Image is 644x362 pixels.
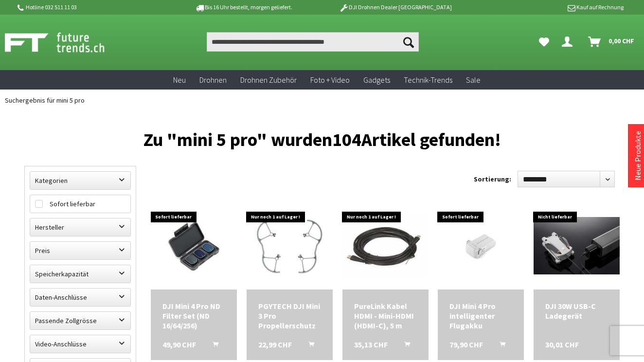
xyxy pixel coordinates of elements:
span: Neu [173,75,186,85]
button: In den Warenkorb [393,340,416,352]
label: Daten-Anschlüsse [30,289,130,306]
span: Suchergebnis für mini 5 pro [5,96,85,105]
span: 22,99 CHF [258,340,292,349]
span: 30,01 CHF [545,340,579,349]
span: Sale [466,75,481,85]
img: Shop Futuretrends - zur Startseite wechseln [5,30,126,54]
label: Sofort lieferbar [30,195,130,213]
span: Drohnen Zubehör [240,75,297,85]
a: Dein Konto [558,32,580,52]
span: 0,00 CHF [608,33,634,49]
span: 104 [332,128,361,151]
a: Drohnen [193,70,233,90]
div: DJI 30W USB-C Ladegerät [545,301,608,321]
span: Foto + Video [310,75,350,85]
span: 49,90 CHF [162,340,196,349]
a: DJI 30W USB-C Ladegerät 30,01 CHF [545,301,608,321]
a: DJI Mini 4 Pro intelligenter Flugakku 79,90 CHF In den Warenkorb [449,301,512,330]
img: DJI Mini 4 Pro ND Filter Set (ND 16/64/256) [151,212,237,281]
div: PGYTECH DJI Mini 3 Pro Propellerschutz [258,301,321,330]
div: PureLink Kabel HDMI - Mini-HDMI (HDMI-C), 5 m [354,301,417,330]
span: 35,13 CHF [354,340,388,349]
label: Video-Anschlüsse [30,335,130,353]
a: Foto + Video [304,70,357,90]
button: In den Warenkorb [488,340,511,352]
a: PGYTECH DJI Mini 3 Pro Propellerschutz 22,99 CHF In den Warenkorb [258,301,321,330]
button: In den Warenkorb [297,340,320,352]
a: Gadgets [357,70,397,90]
p: Hotline 032 511 11 03 [16,1,167,13]
span: Drohnen [199,75,227,85]
img: PGYTECH DJI Mini 3 Pro Propellerschutz [247,203,333,289]
a: PureLink Kabel HDMI - Mini-HDMI (HDMI-C), 5 m 35,13 CHF In den Warenkorb [354,301,417,330]
button: Suchen [398,32,419,52]
a: Technik-Trends [397,70,459,90]
div: DJI Mini 4 Pro ND Filter Set (ND 16/64/256) [162,301,225,330]
a: Neue Produkte [633,131,643,181]
a: Warenkorb [584,32,639,52]
p: DJI Drohnen Dealer [GEOGRAPHIC_DATA] [320,1,471,13]
span: Gadgets [363,75,390,85]
a: Meine Favoriten [534,32,554,52]
a: DJI Mini 4 Pro ND Filter Set (ND 16/64/256) 49,90 CHF In den Warenkorb [162,301,225,330]
div: DJI Mini 4 Pro intelligenter Flugakku [449,301,512,330]
img: DJI 30W USB-C Ladegerät [534,217,620,274]
p: Kauf auf Rechnung [471,1,623,13]
span: 79,90 CHF [449,340,483,349]
img: PureLink Kabel HDMI - Mini-HDMI (HDMI-C), 5 m [342,214,429,278]
label: Preis [30,242,130,259]
span: Technik-Trends [404,75,452,85]
label: Sortierung: [474,171,511,187]
a: Drohnen Zubehör [233,70,304,90]
label: Passende Zollgrösse [30,312,130,329]
h1: Zu "mini 5 pro" wurden Artikel gefunden! [24,133,620,146]
a: Sale [459,70,487,90]
label: Hersteller [30,218,130,236]
a: Neu [166,70,193,90]
label: Kategorien [30,172,130,189]
input: Produkt, Marke, Kategorie, EAN, Artikelnummer… [207,32,419,52]
label: Speicherkapazität [30,265,130,283]
img: DJI Mini 4 Pro intelligenter Flugakku [438,212,524,281]
button: In den Warenkorb [201,340,224,352]
p: Bis 16 Uhr bestellt, morgen geliefert. [167,1,319,13]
